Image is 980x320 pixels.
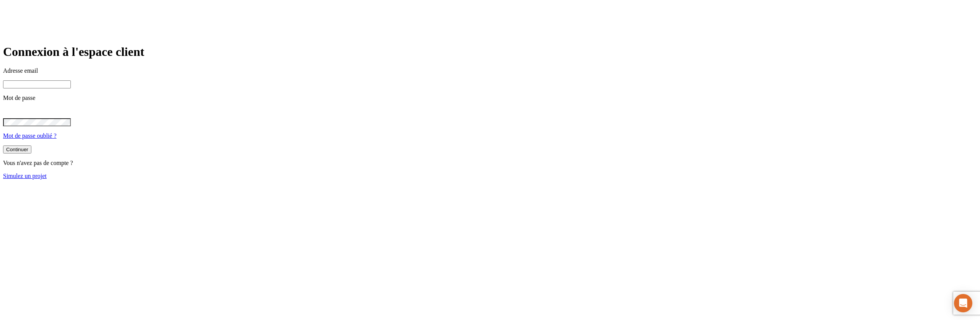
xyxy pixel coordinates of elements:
p: Vous n'avez pas de compte ? [3,160,977,167]
div: Open Intercom Messenger [954,294,972,312]
p: Mot de passe [3,95,977,101]
a: Mot de passe oublié ? [3,132,57,139]
p: Adresse email [3,67,977,74]
button: Continuer [3,145,31,153]
div: Continuer [6,147,28,152]
a: Simulez un projet [3,173,47,179]
h1: Connexion à l'espace client [3,45,977,59]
